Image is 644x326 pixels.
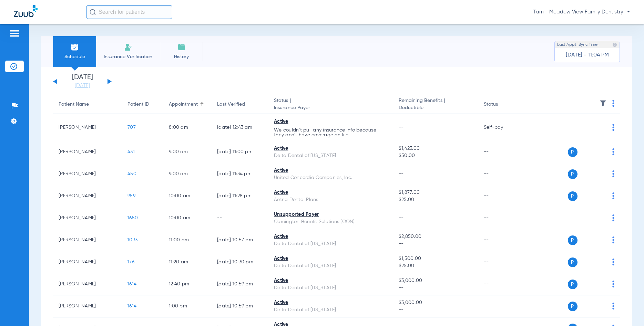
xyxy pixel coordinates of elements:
[568,257,577,267] span: P
[212,295,268,317] td: [DATE] 10:59 PM
[59,101,116,108] div: Patient Name
[53,114,122,141] td: [PERSON_NAME]
[399,145,473,152] span: $1,423.00
[612,42,617,47] img: last sync help info
[399,262,473,270] span: $25.00
[212,163,268,185] td: [DATE] 11:34 PM
[274,152,388,159] div: Delta Dental of [US_STATE]
[478,207,525,229] td: --
[568,235,577,245] span: P
[274,218,388,225] div: Careington Benefit Solutions (OON)
[274,145,388,152] div: Active
[399,104,473,112] span: Deductible
[212,251,268,273] td: [DATE] 10:30 PM
[169,101,206,108] div: Appointment
[478,114,525,141] td: Self-pay
[274,211,388,218] div: Unsupported Payer
[62,82,103,89] a: [DATE]
[58,53,91,60] span: Schedule
[612,236,614,243] img: group-dot-blue.svg
[478,141,525,163] td: --
[274,104,388,112] span: Insurance Payer
[127,238,137,242] span: 1033
[478,273,525,295] td: --
[14,5,38,17] img: Zuub Logo
[169,101,198,108] div: Appointment
[478,163,525,185] td: --
[163,295,212,317] td: 1:00 PM
[274,233,388,240] div: Active
[127,260,134,264] span: 176
[127,101,158,108] div: Patient ID
[53,163,122,185] td: [PERSON_NAME]
[163,229,212,251] td: 11:00 AM
[71,43,79,51] img: Schedule
[163,141,212,163] td: 9:00 AM
[612,148,614,155] img: group-dot-blue.svg
[399,277,473,284] span: $3,000.00
[274,174,388,181] div: United Concordia Companies, Inc.
[274,284,388,292] div: Delta Dental of [US_STATE]
[217,101,263,108] div: Last Verified
[568,169,577,179] span: P
[399,255,473,262] span: $1,500.00
[217,101,245,108] div: Last Verified
[62,74,103,89] li: [DATE]
[212,229,268,251] td: [DATE] 10:57 PM
[127,149,135,154] span: 431
[127,304,136,308] span: 1614
[612,124,614,131] img: group-dot-blue.svg
[612,100,614,107] img: group-dot-blue.svg
[274,196,388,203] div: Aetna Dental Plans
[399,189,473,196] span: $1,877.00
[274,240,388,248] div: Delta Dental of [US_STATE]
[59,101,89,108] div: Patient Name
[274,299,388,306] div: Active
[127,125,136,130] span: 707
[612,170,614,177] img: group-dot-blue.svg
[53,207,122,229] td: [PERSON_NAME]
[612,259,614,265] img: group-dot-blue.svg
[399,233,473,240] span: $2,850.00
[478,295,525,317] td: --
[478,185,525,207] td: --
[399,306,473,314] span: --
[533,9,630,15] span: Tam - Meadow View Family Dentistry
[612,281,614,287] img: group-dot-blue.svg
[124,43,132,51] img: Manual Insurance Verification
[53,251,122,273] td: [PERSON_NAME]
[274,255,388,262] div: Active
[274,189,388,196] div: Active
[212,141,268,163] td: [DATE] 11:00 PM
[568,191,577,201] span: P
[163,114,212,141] td: 8:00 AM
[399,240,473,248] span: --
[268,95,393,114] th: Status |
[478,229,525,251] td: --
[568,302,577,311] span: P
[478,251,525,273] td: --
[86,5,172,19] input: Search for patients
[274,128,388,137] p: We couldn’t pull any insurance info because they don’t have coverage on file.
[612,214,614,221] img: group-dot-blue.svg
[163,207,212,229] td: 10:00 AM
[127,282,136,286] span: 1614
[212,114,268,141] td: [DATE] 12:43 AM
[101,53,155,60] span: Insurance Verification
[610,293,644,326] iframe: Chat Widget
[9,29,20,38] img: hamburger-icon
[163,185,212,207] td: 10:00 AM
[127,215,138,220] span: 1650
[212,273,268,295] td: [DATE] 10:59 PM
[557,41,599,48] span: Last Appt. Sync Time:
[163,273,212,295] td: 12:40 PM
[53,229,122,251] td: [PERSON_NAME]
[399,125,404,130] span: --
[274,306,388,314] div: Delta Dental of [US_STATE]
[127,101,149,108] div: Patient ID
[212,185,268,207] td: [DATE] 11:28 PM
[127,193,135,198] span: 959
[53,185,122,207] td: [PERSON_NAME]
[53,273,122,295] td: [PERSON_NAME]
